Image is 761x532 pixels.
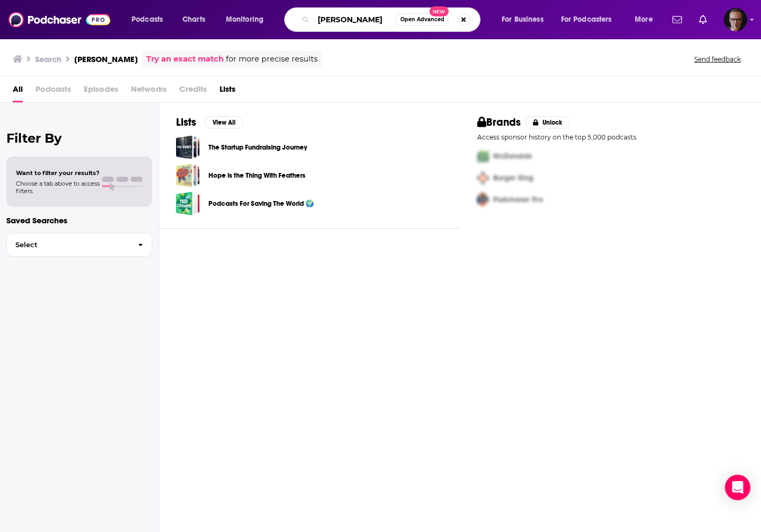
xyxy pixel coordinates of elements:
span: for more precise results [226,53,318,65]
a: Show notifications dropdown [695,11,711,29]
input: Search podcasts, credits, & more... [313,11,396,28]
a: Podcasts For Saving The World 🌍 [176,191,200,215]
a: Charts [176,11,212,28]
h2: Lists [176,116,196,129]
span: Podcasts [132,12,163,27]
a: Hope is the Thing With Feathers [208,170,305,181]
button: open menu [554,11,627,28]
div: Search podcasts, credits, & more... [294,7,491,32]
a: All [13,81,23,102]
h3: Search [35,54,62,64]
span: Logged in as experts2podcasts [724,8,747,31]
button: open menu [218,11,277,28]
span: Choose a tab above to access filters. [16,180,100,195]
button: Unlock [525,116,570,129]
span: Open Advanced [400,17,444,22]
span: For Podcasters [561,12,612,27]
span: Select [7,241,129,248]
div: Open Intercom Messenger [725,475,750,500]
a: Podcasts For Saving The World 🌍 [208,198,314,210]
img: Podchaser - Follow, Share and Rate Podcasts [8,10,110,30]
span: Credits [179,81,207,102]
p: Saved Searches [6,215,152,225]
button: Send feedback [691,55,744,64]
a: ListsView All [176,116,243,129]
span: Burger King [493,173,533,182]
span: Episodes [84,81,118,102]
img: Second Pro Logo [473,167,493,189]
img: Third Pro Logo [473,189,493,211]
button: open menu [627,11,666,28]
span: Want to filter your results? [16,169,100,177]
p: Access sponsor history on the top 5,000 podcasts. [477,133,745,141]
span: More [635,12,653,27]
span: Podcasts [36,81,71,102]
h3: [PERSON_NAME] [74,54,138,64]
button: Select [6,233,152,257]
button: open menu [124,11,177,28]
span: Monitoring [226,12,264,27]
span: McDonalds [493,152,532,161]
span: Podchaser Pro [493,195,543,204]
a: Hope is the Thing With Feathers [176,163,200,187]
button: Show profile menu [724,8,747,31]
span: New [430,6,449,16]
span: Networks [131,81,167,102]
button: open menu [494,11,557,28]
a: Show notifications dropdown [668,11,686,29]
button: View All [205,116,243,129]
img: User Profile [724,8,747,31]
a: The Startup Fundraising Journey [176,135,200,159]
button: Open AdvancedNew [396,13,449,26]
a: Lists [220,81,235,102]
h2: Filter By [6,130,152,146]
a: Try an exact match [146,53,224,65]
span: Charts [182,12,205,27]
a: The Startup Fundraising Journey [208,142,307,153]
h2: Brands [477,116,521,129]
span: For Business [502,12,544,27]
img: First Pro Logo [473,145,493,167]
